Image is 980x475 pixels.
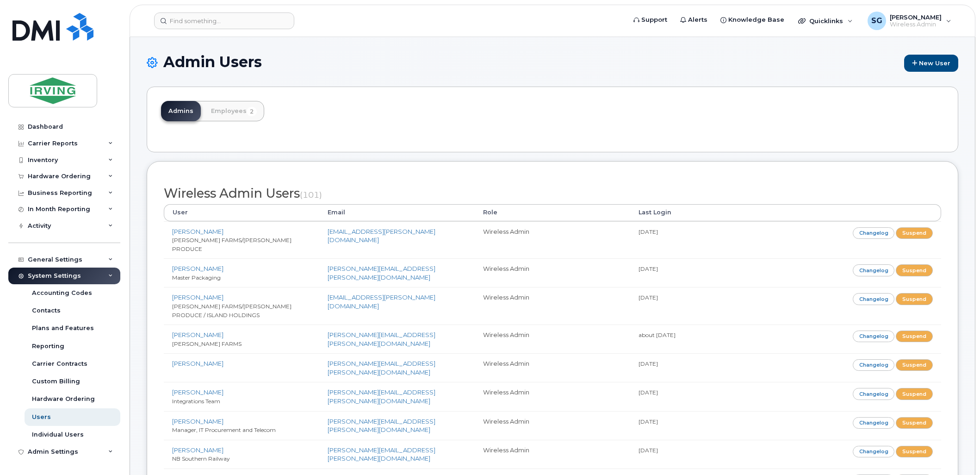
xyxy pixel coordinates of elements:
td: Wireless Admin [475,258,630,287]
a: Suspend [896,264,933,276]
a: [PERSON_NAME] [172,360,223,367]
span: 2 [247,107,257,116]
small: [PERSON_NAME] FARMS/[PERSON_NAME] PRODUCE [172,237,292,252]
th: Last Login [630,204,786,221]
small: [DATE] [639,447,658,454]
a: [PERSON_NAME][EMAIL_ADDRESS][PERSON_NAME][DOMAIN_NAME] [328,360,435,376]
a: Changelog [853,388,895,400]
a: [EMAIL_ADDRESS][PERSON_NAME][DOMAIN_NAME] [328,294,435,310]
a: Suspend [896,388,933,400]
small: [DATE] [639,294,658,301]
small: [DATE] [639,389,658,396]
small: (101) [300,190,322,200]
a: Suspend [896,446,933,457]
small: NB Southern Railway [172,455,229,462]
th: Role [475,204,630,221]
a: [PERSON_NAME][EMAIL_ADDRESS][PERSON_NAME][DOMAIN_NAME] [328,446,435,462]
td: Wireless Admin [475,287,630,325]
a: Suspend [896,227,933,239]
a: [PERSON_NAME][EMAIL_ADDRESS][PERSON_NAME][DOMAIN_NAME] [328,265,435,281]
small: about [DATE] [639,331,676,338]
td: Wireless Admin [475,325,630,353]
a: [PERSON_NAME] [172,388,223,396]
a: Suspend [896,331,933,342]
small: [DATE] [639,265,658,272]
small: [PERSON_NAME] FARMS/[PERSON_NAME] PRODUCE / ISLAND HOLDINGS [172,303,292,319]
td: Wireless Admin [475,221,630,259]
a: [PERSON_NAME] [172,265,223,272]
td: Wireless Admin [475,353,630,382]
a: Suspend [896,359,933,371]
a: Employees2 [204,101,264,121]
td: Wireless Admin [475,440,630,469]
td: Wireless Admin [475,411,630,440]
small: Manager, IT Procurement and Telecom [172,426,276,433]
a: Changelog [853,264,895,276]
a: Changelog [853,417,895,429]
a: Suspend [896,417,933,429]
a: Changelog [853,227,895,239]
h1: Admin Users [147,54,958,72]
th: Email [319,204,475,221]
a: Changelog [853,446,895,457]
small: [DATE] [639,360,658,367]
a: [PERSON_NAME] [172,446,223,454]
th: User [164,204,319,221]
a: [EMAIL_ADDRESS][PERSON_NAME][DOMAIN_NAME] [328,228,435,244]
a: [PERSON_NAME] [172,418,223,425]
a: Changelog [853,331,895,342]
a: New User [904,55,958,72]
a: [PERSON_NAME][EMAIL_ADDRESS][PERSON_NAME][DOMAIN_NAME] [328,418,435,434]
a: Admins [161,101,201,121]
a: [PERSON_NAME] [172,331,223,338]
td: Wireless Admin [475,382,630,411]
a: [PERSON_NAME] [172,228,223,235]
a: [PERSON_NAME][EMAIL_ADDRESS][PERSON_NAME][DOMAIN_NAME] [328,388,435,405]
a: Suspend [896,293,933,305]
small: Integrations Team [172,398,220,405]
a: Changelog [853,293,895,305]
a: Changelog [853,359,895,371]
a: [PERSON_NAME][EMAIL_ADDRESS][PERSON_NAME][DOMAIN_NAME] [328,331,435,347]
small: Master Packaging [172,274,221,281]
small: [PERSON_NAME] FARMS [172,340,242,347]
small: [DATE] [639,228,658,235]
small: [DATE] [639,418,658,425]
h2: Wireless Admin Users [164,187,941,200]
a: [PERSON_NAME] [172,294,223,301]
